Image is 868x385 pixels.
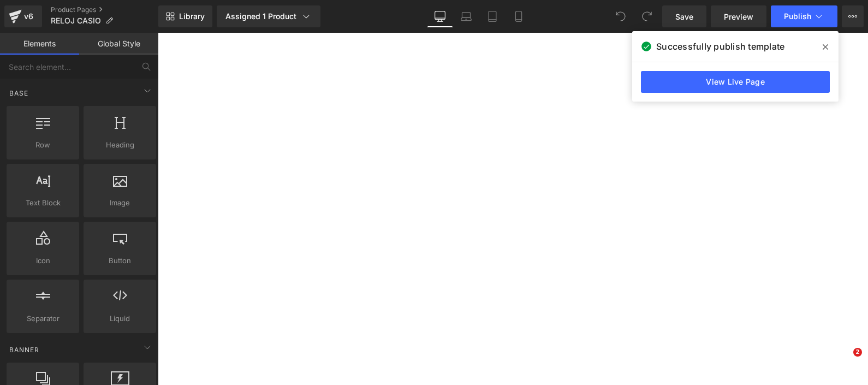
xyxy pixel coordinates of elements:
[8,345,40,355] span: Banner
[87,139,153,151] span: Heading
[8,88,29,98] span: Base
[675,11,693,22] span: Save
[724,11,753,22] span: Preview
[842,5,864,27] button: More
[10,197,76,209] span: Text Block
[784,12,811,21] span: Publish
[79,33,158,55] a: Global Style
[711,5,766,27] a: Preview
[158,5,212,27] a: New Library
[853,348,862,357] span: 2
[51,5,158,14] a: Product Pages
[87,255,153,266] span: Button
[453,5,479,27] a: Laptop
[656,40,784,53] span: Successfully publish template
[427,5,453,27] a: Desktop
[479,5,506,27] a: Tablet
[636,5,658,27] button: Redo
[771,5,837,27] button: Publish
[51,16,101,25] span: RELOJ CASIO
[179,11,205,21] span: Library
[87,313,153,324] span: Liquid
[87,197,153,209] span: Image
[22,9,35,23] div: v6
[610,5,632,27] button: Undo
[10,139,76,151] span: Row
[641,71,830,93] a: View Live Page
[10,255,76,266] span: Icon
[4,5,42,27] a: v6
[506,5,532,27] a: Mobile
[10,313,76,324] span: Separator
[831,348,857,374] iframe: Intercom live chat
[225,11,312,22] div: Assigned 1 Product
